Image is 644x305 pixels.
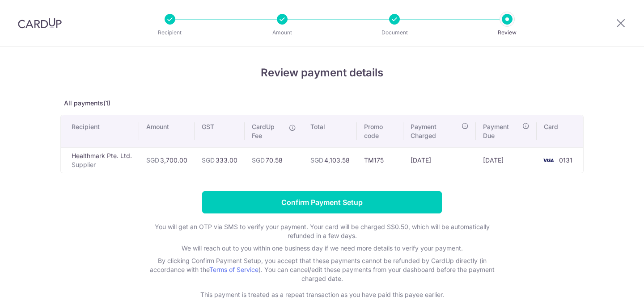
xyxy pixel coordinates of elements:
p: Recipient [137,28,203,37]
th: Promo code [357,115,403,147]
img: <span class="translation_missing" title="translation missing: en.account_steps.new_confirm_form.b... [539,155,557,166]
input: Confirm Payment Setup [202,191,442,213]
p: Supplier [72,160,132,169]
td: TM175 [357,147,403,173]
td: 70.58 [245,147,303,173]
th: GST [195,115,245,147]
td: 4,103.58 [303,147,357,173]
p: By clicking Confirm Payment Setup, you accept that these payments cannot be refunded by CardUp di... [143,256,501,283]
span: SGD [310,156,323,164]
td: [DATE] [476,147,537,173]
p: Document [361,28,428,37]
td: Healthmark Pte. Ltd. [61,147,139,173]
th: Total [303,115,357,147]
span: SGD [252,156,265,164]
p: Review [474,28,540,37]
p: You will get an OTP via SMS to verify your payment. Your card will be charged S$0.50, which will ... [143,222,501,240]
p: Amount [249,28,315,37]
span: CardUp Fee [252,122,284,140]
th: Recipient [61,115,139,147]
img: CardUp [18,18,62,29]
td: [DATE] [403,147,475,173]
th: Amount [139,115,195,147]
span: SGD [202,156,215,164]
span: 0131 [559,156,572,164]
h4: Review payment details [60,65,584,81]
p: We will reach out to you within one business day if we need more details to verify your payment. [143,244,501,253]
span: Payment Charged [411,122,458,140]
td: 333.00 [195,147,245,173]
a: Terms of Service [209,266,258,273]
th: Card [537,115,583,147]
span: Payment Due [483,122,520,140]
p: All payments(1) [60,99,584,108]
p: This payment is treated as a repeat transaction as you have paid this payee earlier. [143,290,501,299]
span: SGD [146,156,159,164]
td: 3,700.00 [139,147,195,173]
